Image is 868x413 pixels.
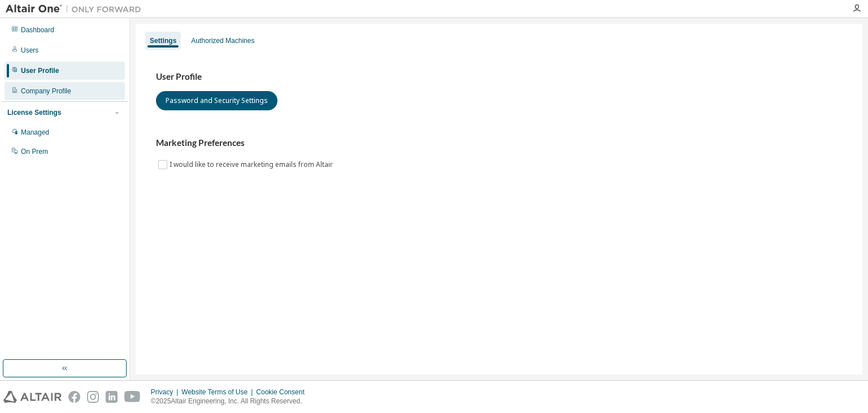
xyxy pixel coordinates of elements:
div: Settings [150,36,176,45]
div: Managed [21,128,49,137]
div: Authorized Machines [191,36,254,45]
img: altair_logo.svg [3,391,62,403]
img: linkedin.svg [106,391,118,403]
div: Company Profile [21,87,71,96]
button: Password and Security Settings [156,91,277,110]
img: Altair One [6,3,147,15]
div: License Settings [7,108,61,117]
div: Cookie Consent [256,388,311,397]
p: © 2025 Altair Engineering, Inc. All Rights Reserved. [151,397,311,406]
div: Users [21,46,38,55]
div: Privacy [151,388,181,397]
h3: Marketing Preferences [156,137,842,149]
div: Website Terms of Use [181,388,256,397]
img: facebook.svg [68,391,80,403]
img: youtube.svg [124,391,141,403]
h3: User Profile [156,71,842,83]
img: instagram.svg [87,391,99,403]
div: On Prem [21,147,48,156]
div: Dashboard [21,25,54,35]
label: I would like to receive marketing emails from Altair [170,158,335,171]
div: User Profile [21,66,59,75]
